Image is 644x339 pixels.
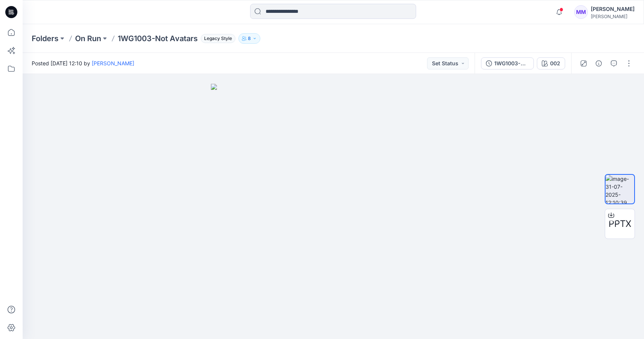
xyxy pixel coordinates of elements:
[591,5,635,14] div: [PERSON_NAME]
[211,84,456,339] img: eyJhbGciOiJIUzI1NiIsImtpZCI6IjAiLCJzbHQiOiJzZXMiLCJ0eXAiOiJKV1QifQ.eyJkYXRhIjp7InR5cGUiOiJzdG9yYW...
[593,57,605,69] button: Details
[198,33,235,44] button: Legacy Style
[32,59,134,67] span: Posted [DATE] 12:10 by
[494,59,529,68] div: 1WG1003-Not Avatars
[201,34,235,43] span: Legacy Style
[606,175,634,203] img: image-31-07-2025-12:10:39
[238,33,260,44] button: 8
[550,59,560,68] div: 002
[591,14,635,19] div: [PERSON_NAME]
[75,33,101,44] a: On Run
[248,34,251,43] p: 8
[609,217,631,231] span: PPTX
[574,5,588,19] div: MM
[32,33,58,44] a: Folders
[537,57,565,69] button: 002
[92,60,134,66] a: [PERSON_NAME]
[481,57,534,69] button: 1WG1003-Not Avatars
[118,33,198,44] p: 1WG1003-Not Avatars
